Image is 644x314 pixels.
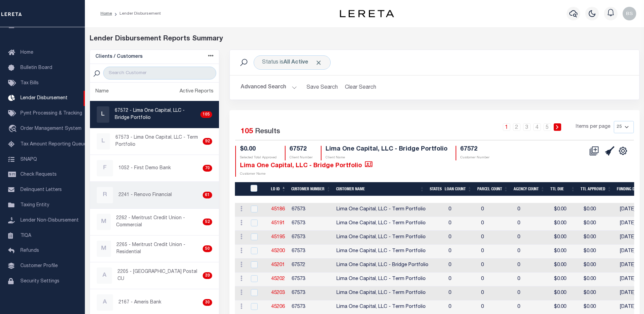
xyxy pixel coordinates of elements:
a: 45186 [271,207,285,212]
th: Ttl Due: activate to sort column ascending [548,182,578,196]
td: $0.00 [551,231,581,245]
a: 45203 [271,291,285,295]
div: M [97,241,111,257]
div: 92 [203,138,212,145]
label: Results [255,126,280,137]
span: Customer Profile [20,264,58,268]
th: Parcel Count: activate to sort column ascending [475,182,511,196]
a: 4 [533,123,541,131]
span: Lender Non-Disbursement [20,218,79,223]
th: LD ID: activate to sort column descending [268,182,289,196]
a: 45200 [271,249,285,254]
p: 2262 - Meritrust Credit Union - Commercial [116,215,200,229]
th: Customer Name: activate to sort column ascending [333,182,427,196]
p: Client Number [290,155,313,160]
td: 67573 [289,245,334,259]
td: Lima One Capital, LLC - Term Portfolio [334,273,431,286]
span: Security Settings [20,279,59,284]
span: Delinquent Letters [20,188,62,192]
td: $0.00 [581,217,617,231]
td: 0 [446,217,478,231]
td: 0 [515,217,551,231]
td: Lima One Capital, LLC - Term Portfolio [334,217,431,231]
td: 0 [478,259,515,273]
td: 67572 [289,259,334,273]
span: Lender Disbursement [20,96,68,101]
p: Client Name [326,155,447,160]
td: 0 [515,245,551,259]
th: Ttl Approved: activate to sort column ascending [578,182,614,196]
div: Status is [254,55,331,70]
p: Customer Number [460,155,490,160]
td: 0 [515,273,551,286]
a: 45202 [271,277,285,281]
td: $0.00 [551,245,581,259]
td: 0 [478,245,515,259]
h4: 67572 [460,146,490,153]
div: Lender Disbursement Reports Summary [90,34,640,44]
td: $0.00 [551,259,581,273]
a: L67572 - Lima One Capital, LLC - Bridge Portfolio105 [90,101,219,128]
th: States [427,182,442,196]
a: 45206 [271,304,285,309]
td: 67573 [289,231,334,245]
p: Selected Total Approved [240,155,277,160]
th: LDID [246,182,268,196]
td: 0 [446,273,478,286]
span: Items per page [576,123,610,131]
div: 39 [203,272,212,279]
td: 67573 [289,273,334,286]
p: 2265 - Meritrust Credit Union - Residential [116,242,200,256]
b: All Active [283,60,308,65]
span: TIQA [20,233,31,238]
h5: Clients / Customers [95,54,143,60]
td: $0.00 [581,273,617,286]
div: 30 [203,299,212,306]
a: M2265 - Meritrust Credit Union - Residential50 [90,235,219,262]
div: L [97,133,110,150]
a: 5 [544,123,551,131]
p: Customer Name [240,172,372,177]
td: $0.00 [551,203,581,217]
div: L [97,106,109,123]
td: 0 [478,217,515,231]
td: $0.00 [551,217,581,231]
span: Refunds [20,248,39,253]
td: $0.00 [581,286,617,300]
a: 45191 [271,221,285,226]
span: Tax Amount Reporting Queue [20,142,87,147]
div: F [97,160,113,176]
div: A [97,267,112,284]
img: svg+xml;base64,PHN2ZyB4bWxucz0iaHR0cDovL3d3dy53My5vcmcvMjAwMC9zdmciIHBvaW50ZXItZXZlbnRzPSJub25lIi... [623,7,636,20]
th: Customer Number: activate to sort column ascending [289,182,333,196]
h4: 67572 [290,146,313,153]
td: 0 [478,273,515,286]
button: Clear Search [342,81,379,94]
td: 67573 [289,217,334,231]
div: 61 [203,192,212,198]
td: 0 [446,203,478,217]
div: M [97,214,111,230]
li: Lender Disbursement [112,11,161,17]
span: Click to Remove [315,59,322,66]
td: Lima One Capital, LLC - Term Portfolio [334,245,431,259]
td: $0.00 [581,203,617,217]
td: Lima One Capital, LLC - Term Portfolio [334,286,431,300]
div: Active Reports [180,88,214,95]
div: 105 [200,111,212,118]
p: 2241 - Renovo Financial [118,192,172,199]
th: Loan Count: activate to sort column ascending [442,182,475,196]
p: 1052 - First Demo Bank [118,165,171,172]
button: Save Search [302,81,342,94]
a: 1 [503,123,510,131]
div: 50 [203,245,212,252]
a: 2 [513,123,520,131]
h4: Lima One Capital, LLC - Bridge Portfolio [326,146,447,153]
h4: $0.00 [240,146,277,153]
td: $0.00 [551,273,581,286]
span: SNAPQ [20,157,37,162]
td: 67573 [289,286,334,300]
td: Lima One Capital, LLC - Bridge Portfolio [334,259,431,273]
span: Order Management System [20,126,81,131]
td: 0 [515,286,551,300]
